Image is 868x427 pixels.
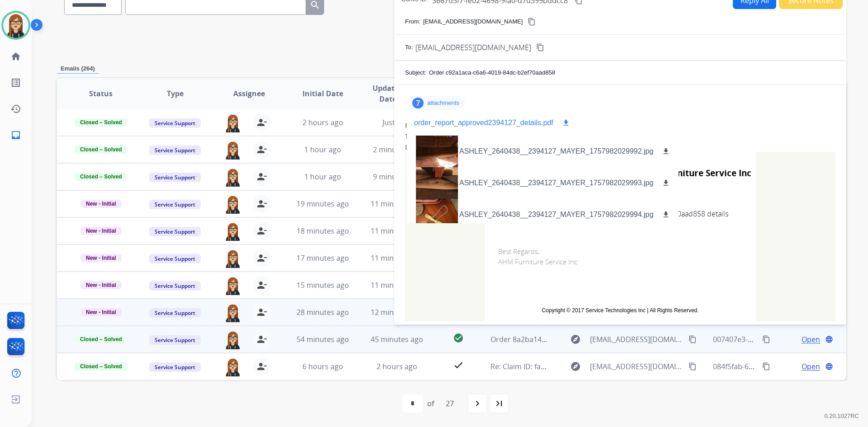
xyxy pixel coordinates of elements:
span: 11 minutes ago [371,226,423,236]
span: Assignee [233,88,265,99]
mat-icon: explore [570,361,581,372]
mat-icon: person_remove [256,334,267,345]
mat-icon: language [825,335,833,343]
img: agent-avatar [224,303,242,322]
span: Initial Date [302,88,343,99]
mat-icon: inbox [10,130,21,141]
span: Service Support [149,145,201,155]
img: agent-avatar [224,276,242,295]
span: 2 hours ago [302,117,343,127]
span: New - Initial [80,281,122,289]
mat-icon: person_remove [256,171,267,182]
mat-icon: content_copy [536,43,544,52]
span: Service Support [149,200,201,209]
p: ASHLEY_2640438__2394127_MAYER_1757982029993.jpg [459,178,653,188]
span: Just now [382,117,411,127]
img: agent-avatar [224,195,242,214]
span: 17 minutes ago [297,253,349,263]
mat-icon: navigate_next [472,398,483,409]
span: 9 minutes ago [373,172,421,182]
p: ASHLEY_2640438__2394127_MAYER_1757982029992.jpg [459,146,653,157]
span: Service Support [149,362,201,372]
span: Open [802,334,820,345]
span: [EMAIL_ADDRESS][DOMAIN_NAME] [590,334,683,345]
mat-icon: content_copy [528,18,536,26]
mat-icon: person_remove [256,361,267,372]
img: agent-avatar [224,168,242,187]
p: Order c92a1aca-c6a6-4019-84dc-b2ef70aad858 [429,68,555,77]
mat-icon: person_remove [256,225,267,236]
td: Copyright © 2017 Service Technologies Inc | All Rights Reserved. [498,306,742,314]
span: Closed – Solved [75,118,127,127]
span: 45 minutes ago [371,334,423,344]
span: 28 minutes ago [297,307,349,317]
span: [EMAIL_ADDRESS][DOMAIN_NAME] [590,361,683,372]
span: 1 hour ago [304,145,341,155]
p: 0.20.1027RC [824,411,859,422]
span: New - Initial [80,200,122,208]
span: 2 minutes ago [373,145,421,155]
mat-icon: person_remove [256,117,267,128]
mat-icon: person_remove [256,307,267,318]
mat-icon: person_remove [256,280,267,291]
span: Type [167,88,184,99]
mat-icon: check_circle [453,333,464,343]
span: 6 hours ago [302,361,343,371]
mat-icon: person_remove [256,144,267,155]
img: agent-avatar [224,141,242,160]
span: Service Support [149,335,201,345]
div: 27 [439,394,461,413]
div: Date: [405,143,835,152]
span: New - Initial [80,308,122,316]
img: agent-avatar [224,222,242,241]
mat-icon: content_copy [689,362,697,371]
mat-icon: content_copy [762,362,770,371]
mat-icon: person_remove [256,253,267,263]
mat-icon: download [562,119,570,127]
span: 11 minutes ago [371,280,423,290]
span: Service Support [149,118,201,128]
span: 15 minutes ago [297,280,349,290]
span: 12 minutes ago [371,307,423,317]
mat-icon: content_copy [689,335,697,343]
mat-icon: download [662,147,670,155]
td: Best Regards, AHM Furniture Service Inc [485,233,756,297]
span: Order 8a2ba145-5a9a-4748-9113-c089aa6325bf [491,334,651,344]
p: Subject: [405,68,426,77]
mat-icon: list_alt [10,77,21,88]
p: From: [405,17,420,26]
p: Emails (264) [57,64,99,74]
mat-icon: person_remove [256,198,267,209]
mat-icon: explore [570,334,581,345]
span: Service Support [149,254,201,263]
span: [EMAIL_ADDRESS][DOMAIN_NAME] [415,42,531,53]
mat-icon: download [662,211,670,219]
div: of [427,398,434,409]
mat-icon: history [10,103,21,114]
span: Updated Date [368,83,409,104]
img: agent-avatar [224,357,242,376]
span: Re: Claim ID: fa5aefb8-2380-4161-8c24-12ac5d6880ab [491,361,670,371]
div: From: [405,121,835,130]
span: 1 hour ago [304,172,341,182]
span: Status [89,88,113,99]
p: [EMAIL_ADDRESS][DOMAIN_NAME] [423,17,523,26]
span: 11 minutes ago [371,199,423,209]
span: 18 minutes ago [297,226,349,236]
span: 084f5fab-6871-4051-9514-d3f78f06131a [713,361,846,371]
img: agent-avatar [224,330,242,349]
span: Service Support [149,173,201,182]
mat-icon: home [10,51,21,62]
span: 007407e3-149c-4e11-92c5-5b2e9c263c70 [713,334,851,344]
span: Service Support [149,308,201,318]
p: To: [405,43,413,52]
img: agent-avatar [224,113,242,132]
div: 7 [412,98,424,108]
span: Service Support [149,227,201,236]
span: Closed – Solved [75,335,127,343]
span: Open [802,361,820,372]
mat-icon: content_copy [762,335,770,343]
div: To: [405,132,835,141]
p: attachments [427,99,459,107]
span: 2 hours ago [377,361,417,371]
